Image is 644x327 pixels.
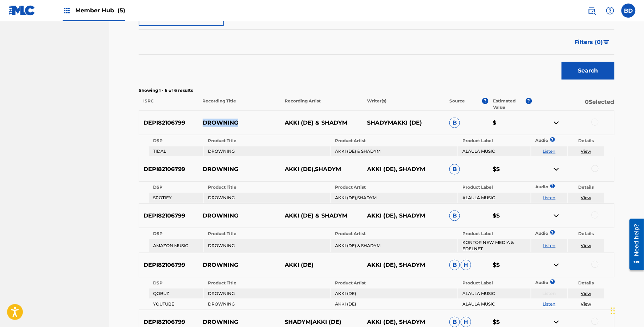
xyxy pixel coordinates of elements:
[611,300,615,321] div: Drag
[449,210,460,221] span: B
[331,278,457,288] th: Product Artist
[149,229,203,239] th: DSP
[450,98,465,111] p: Source
[149,299,203,309] td: YOUTUBE
[362,212,445,220] p: AKKI (DE), SHADYM
[149,146,203,156] td: TIDAL
[543,301,556,307] a: Listen
[526,98,532,104] span: ?
[118,7,125,14] span: (5)
[204,278,330,288] th: Product Title
[449,260,460,270] span: B
[603,4,617,18] div: Help
[149,239,203,252] td: AMAZON MUSIC
[362,261,445,269] p: AKKI (DE), SHADYM
[552,318,561,326] img: contract
[488,165,532,174] p: $$
[149,182,203,192] th: DSP
[198,119,280,127] p: DROWNING
[575,38,603,46] span: Filters ( 0 )
[488,261,532,269] p: $$
[280,318,362,326] p: SHADYM|AKKI (DE)
[458,136,530,146] th: Product Label
[280,212,362,220] p: AKKI (DE) & SHADYM
[493,98,525,111] p: Estimated Value
[331,182,457,192] th: Product Artist
[581,291,592,296] a: View
[461,260,471,270] span: H
[488,212,532,220] p: $$
[488,318,532,326] p: $$
[458,146,530,156] td: ALAULA MUSIC
[532,98,614,111] p: 0 Selected
[570,33,614,51] button: Filters (0)
[204,239,330,252] td: DROWNING
[568,278,604,288] th: Details
[543,195,556,200] a: Listen
[568,136,604,146] th: Details
[581,301,592,307] a: View
[458,193,530,203] td: ALAULA MUSIC
[609,293,644,327] div: Chat Widget
[458,239,530,252] td: KONTOR NEW MEDIA & EDELNET
[139,261,198,269] p: DEPI82106799
[581,243,592,248] a: View
[280,165,362,174] p: AKKI (DE),SHADYM
[139,119,198,127] p: DEPI82106799
[139,87,614,94] p: Showing 1 - 6 of 6 results
[531,290,568,297] p: Listen
[531,279,540,286] p: Audio
[449,118,460,128] span: B
[362,119,445,127] p: SHADYMAKKI (DE)
[149,289,203,298] td: QOBUZ
[280,119,362,127] p: AKKI (DE) & SHADYM
[621,4,636,18] div: User Menu
[331,239,457,252] td: AKKI (DE) & SHADYM
[204,299,330,309] td: DROWNING
[331,146,457,156] td: AKKI (DE) & SHADYM
[488,119,532,127] p: $
[362,98,445,111] p: Writer(s)
[458,289,530,298] td: ALAULA MUSIC
[552,165,561,174] img: contract
[543,149,556,154] a: Listen
[581,195,592,200] a: View
[198,212,280,220] p: DROWNING
[588,6,596,15] img: search
[331,136,457,146] th: Product Artist
[204,182,330,192] th: Product Title
[552,261,561,269] img: contract
[331,289,457,298] td: AKKI (DE)
[139,318,198,326] p: DEPI82106799
[280,98,362,111] p: Recording Artist
[139,165,198,174] p: DEPI82106799
[581,149,592,154] a: View
[458,299,530,309] td: ALAULA MUSIC
[139,98,198,111] p: ISRC
[568,229,604,239] th: Details
[198,318,280,326] p: DROWNING
[531,184,540,190] p: Audio
[149,136,203,146] th: DSP
[531,137,540,144] p: Audio
[149,193,203,203] td: SPOTIFY
[331,229,457,239] th: Product Artist
[624,216,644,273] iframe: Resource Center
[552,119,561,127] img: contract
[568,182,604,192] th: Details
[362,165,445,174] p: AKKI (DE), SHADYM
[458,278,530,288] th: Product Label
[562,62,614,80] button: Search
[198,165,280,174] p: DROWNING
[362,318,445,326] p: AKKI (DE), SHADYM
[606,6,614,15] img: help
[280,261,362,269] p: AKKI (DE)
[8,5,36,15] img: MLC Logo
[204,229,330,239] th: Product Title
[75,6,125,14] span: Member Hub
[204,193,330,203] td: DROWNING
